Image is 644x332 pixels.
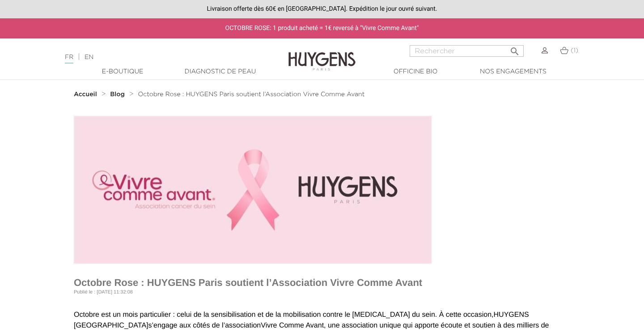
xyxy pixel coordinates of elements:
span: (1) [571,47,578,54]
a: Nos engagements [468,67,558,77]
strong: HUYGENS [GEOGRAPHIC_DATA] [74,311,529,329]
a: Officine Bio [371,67,460,77]
a: (1) [560,47,578,54]
button:  [507,43,523,55]
a: Blog [110,91,127,98]
strong: Vivre Comme Avant [261,322,324,329]
input: Rechercher [410,45,524,57]
a: Accueil [74,91,99,98]
i:  [509,43,520,54]
a: E-Boutique [78,67,167,77]
h1: Octobre Rose : HUYGENS Paris soutient l’Association Vivre Comme Avant [74,277,570,289]
strong: Blog [110,91,125,98]
p: Publié le : [DATE] 11:32:08 [74,289,570,296]
a: Diagnostic de peau [175,67,265,77]
strong: Accueil [74,91,97,98]
a: Octobre Rose : HUYGENS Paris soutient l’Association Vivre Comme Avant [138,91,364,98]
img: Octobre Rose : HUYGENS Paris soutient l’Association Vivre Comme Avant [74,116,432,264]
div: | [60,52,262,63]
a: FR [65,54,73,64]
a: EN [85,54,93,60]
img: Huygens [288,38,356,72]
